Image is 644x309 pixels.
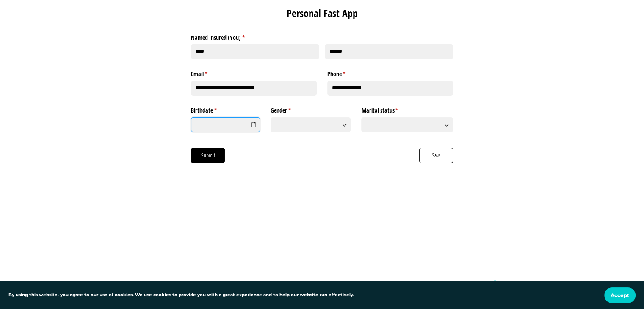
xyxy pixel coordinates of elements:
[201,151,216,160] span: Submit
[191,44,319,59] input: First
[191,67,317,78] label: Email
[604,287,636,303] button: Accept
[191,148,225,163] button: Submit
[611,292,629,298] span: Accept
[327,67,453,78] label: Phone
[191,31,453,42] legend: Named Insured (You)
[361,104,453,115] label: Marital status
[419,148,453,163] button: Save
[8,292,354,299] p: By using this website, you agree to our use of cookies. We use cookies to provide you with a grea...
[431,151,441,160] span: Save
[191,6,453,20] h1: Personal Fast App
[325,44,453,59] input: Last
[191,104,260,115] label: Birthdate
[271,104,351,115] label: Gender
